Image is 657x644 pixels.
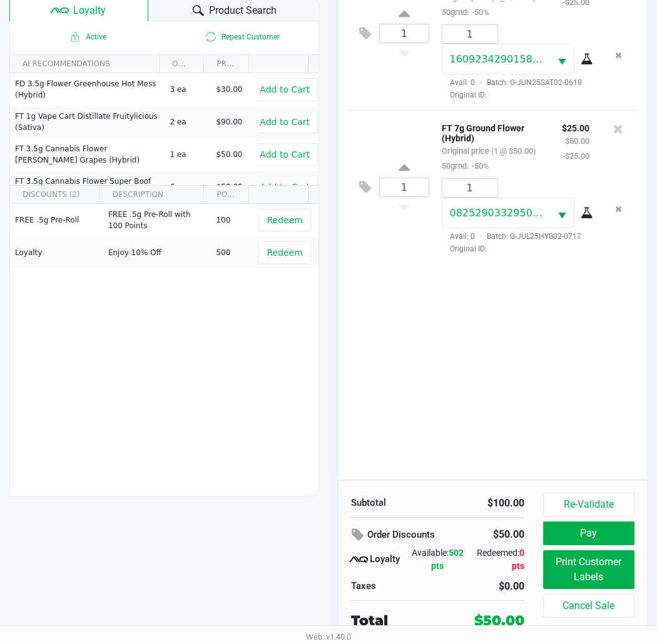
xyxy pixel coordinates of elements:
span: -50% [469,161,489,171]
td: 500 [210,236,257,269]
span: -50% [469,8,489,17]
small: 50grnd: [442,8,489,17]
button: Remove the package from the orderLine [610,198,627,221]
td: FREE .5g Pre-Roll with 100 Points [103,204,211,236]
div: Order Discounts [351,524,461,546]
td: FT 3.5g Cannabis Flower [PERSON_NAME] Grapes (Hybrid) [10,138,164,171]
span: Original ID: [442,89,590,101]
button: Add to Cart [252,78,318,101]
span: 1609234290158101 [450,53,552,65]
th: POINTS [203,186,248,204]
td: FD 3.5g Flower Greenhouse Hot Mess (Hybrid) [10,73,164,106]
p: $25.00 [562,120,589,133]
div: Redeemed: [467,546,524,573]
span: Web: v1.40.0 [306,632,351,641]
small: $50.00 [565,136,589,146]
inline-svg: Is repeat customer [203,29,218,44]
small: Original price (1 @ $50.00) [442,146,536,156]
span: Original ID: [442,243,590,254]
td: FT 3.5g Cannabis Flower Super Boof (Hybrid) [10,171,164,203]
div: $50.00 [474,610,524,631]
td: 2 ea [164,106,210,138]
span: Redeem [267,215,302,225]
span: Avail: 0 Batch: G-JUL25HYB02-0717 [442,232,581,241]
td: 1 ea [164,138,210,171]
div: Taxes [351,579,429,593]
span: Active [10,29,165,44]
td: 6 ea [164,171,210,203]
span: Repeat Customer [165,29,319,44]
span: Add to Cart [260,84,310,94]
button: Pay [543,521,634,545]
div: Total [351,610,454,631]
td: 100 [210,204,257,236]
div: Data table [10,186,318,392]
button: Redeem [258,209,310,231]
div: Available: [409,546,466,573]
span: · [475,78,487,87]
button: Add to Cart [252,176,318,198]
p: FT 7g Ground Flower (Hybrid) [442,120,544,143]
div: Loyalty [351,552,409,567]
span: Loyalty [73,3,106,18]
th: ON HAND [159,55,203,73]
button: Print Customer Labels [543,550,634,589]
div: $50.00 [479,524,524,545]
div: Subtotal [351,496,429,510]
span: $50.00 [216,150,242,159]
button: Add to Cart [252,111,318,133]
span: · [475,232,487,241]
span: 0825290332950666 [450,207,552,219]
small: -$25.00 [563,151,589,161]
th: PRICE [203,55,248,73]
span: $50.00 [216,183,242,191]
span: $90.00 [216,118,242,126]
button: Re-Validate [543,493,634,516]
td: FT 1g Vape Cart Distillate Fruitylicious (Sativa) [10,106,164,138]
div: Data table [10,55,318,185]
td: Enjoy 10% Off [103,236,211,269]
small: 50grnd: [442,161,489,171]
th: AI RECOMMENDATIONS [10,55,159,73]
th: DISCOUNTS (2) [10,186,99,204]
td: FREE .5g Pre-Roll [10,204,103,236]
span: Product Search [209,3,277,18]
span: Add to Cart [260,182,310,192]
button: Cancel Sale [543,594,634,618]
td: Loyalty [10,236,103,269]
button: Select [550,198,574,228]
span: Add to Cart [260,117,310,127]
span: Avail: 0 Batch: G-JUN25SAT02-0619 [442,78,582,87]
td: 3 ea [164,73,210,106]
th: DESCRIPTION [99,186,204,204]
button: Add to Cart [252,143,318,166]
span: Add to Cart [260,149,310,159]
inline-svg: Active loyalty member [68,29,83,44]
span: $30.00 [216,85,242,94]
div: $100.00 [447,496,525,511]
span: Redeem [267,248,302,258]
button: Select [550,44,574,74]
button: Remove the package from the orderLine [610,44,627,67]
div: $0.00 [447,579,525,594]
button: Redeem [258,241,310,264]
